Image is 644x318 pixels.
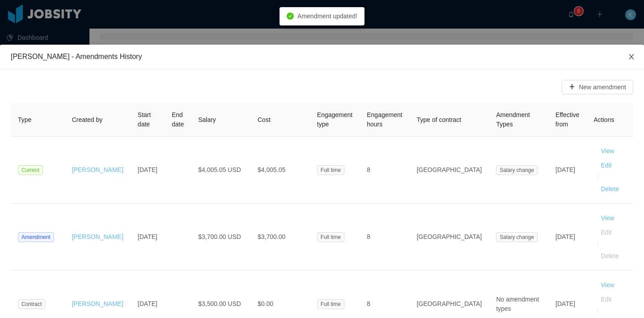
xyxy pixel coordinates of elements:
[594,292,619,306] button: Edit
[496,111,530,128] span: Amendment Types
[594,225,619,239] button: Edit
[317,165,344,175] span: Full time
[317,299,344,309] span: Full time
[72,116,102,123] span: Created by
[594,278,622,292] button: View
[258,300,273,307] span: $0.00
[172,111,184,128] span: End date
[496,165,538,175] span: Salary change
[131,137,165,204] td: [DATE]
[410,204,489,271] td: [GEOGRAPHIC_DATA]
[198,233,241,240] span: $3,700.00 USD
[594,211,622,225] button: View
[72,233,123,240] a: [PERSON_NAME]
[367,233,370,240] span: 8
[287,13,294,20] i: icon: check-circle
[258,166,285,173] span: $4,005.05
[594,182,626,196] button: Delete
[417,116,462,123] span: Type of contract
[548,204,586,271] td: [DATE]
[594,144,622,158] button: View
[11,52,633,62] div: [PERSON_NAME] - Amendments History
[594,158,619,172] button: Edit
[594,116,614,123] span: Actions
[72,166,123,173] a: [PERSON_NAME]
[317,111,352,128] span: Engagement type
[18,116,31,123] span: Type
[496,296,539,312] span: No amendment types
[367,166,370,173] span: 8
[18,165,43,175] span: Current
[18,299,45,309] span: Contract
[297,13,357,20] span: Amendment updated!
[18,232,54,242] span: Amendment
[628,53,635,60] i: icon: close
[131,204,165,271] td: [DATE]
[367,300,370,307] span: 8
[367,111,402,128] span: Engagement hours
[198,116,216,123] span: Salary
[198,166,241,173] span: $4,005.05 USD
[198,300,241,307] span: $3,500.00 USD
[258,233,285,240] span: $3,700.00
[317,232,344,242] span: Full time
[72,300,123,307] a: [PERSON_NAME]
[138,111,151,128] span: Start date
[258,116,271,123] span: Cost
[548,137,586,204] td: [DATE]
[619,45,644,70] button: Close
[562,80,633,94] button: icon: plusNew amendment
[496,232,538,242] span: Salary change
[555,111,579,128] span: Effective from
[410,137,489,204] td: [GEOGRAPHIC_DATA]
